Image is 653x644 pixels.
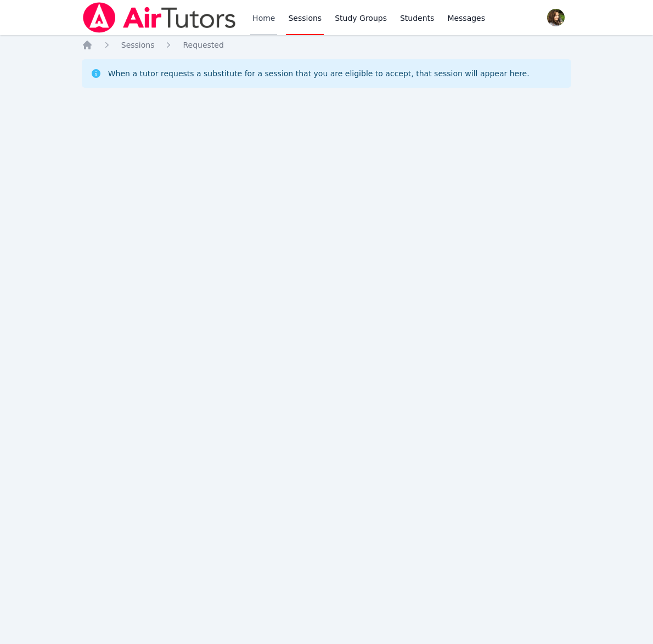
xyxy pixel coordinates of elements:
span: Sessions [121,41,155,49]
div: When a tutor requests a substitute for a session that you are eligible to accept, that session wi... [108,68,530,79]
nav: Breadcrumb [82,39,572,50]
img: Air Tutors [82,2,237,33]
span: Requested [183,41,223,49]
a: Sessions [121,39,155,50]
span: Messages [447,13,485,24]
a: Requested [183,39,223,50]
